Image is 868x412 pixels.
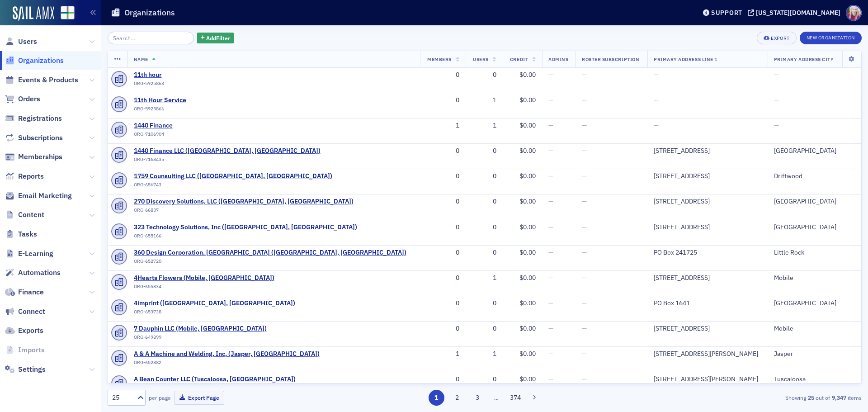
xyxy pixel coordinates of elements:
span: Finance [18,287,44,297]
span: $0.00 [519,197,536,205]
strong: 25 [806,393,816,402]
span: — [582,375,587,383]
span: Tasks [18,229,37,239]
div: Mobile [774,325,855,333]
span: Subscriptions [18,133,63,143]
span: — [582,172,587,180]
div: 0 [426,249,459,257]
span: $0.00 [519,71,536,79]
button: 2 [449,390,465,406]
a: A & A Machine and Welding, Inc, (Jasper, [GEOGRAPHIC_DATA]) [134,350,320,358]
span: $0.00 [519,375,536,383]
div: ORG-5925866 [134,106,216,115]
div: Support [711,9,742,17]
a: 7 Dauphin LLC (Mobile, [GEOGRAPHIC_DATA]) [134,325,267,333]
div: 0 [426,223,459,232]
span: E-Learning [18,249,53,259]
div: Export [771,36,789,41]
span: — [548,197,553,205]
a: 1759 Counsulting LLC ([GEOGRAPHIC_DATA], [GEOGRAPHIC_DATA]) [134,172,332,180]
span: … [490,393,503,402]
a: A Bean Counter LLC (Tuscaloosa, [GEOGRAPHIC_DATA]) [134,375,296,384]
h1: Organizations [124,7,175,18]
a: 323 Technology Solutions, Inc ([GEOGRAPHIC_DATA], [GEOGRAPHIC_DATA]) [134,223,357,232]
span: Users [18,37,37,47]
div: 0 [472,71,496,79]
span: Content [18,210,44,220]
span: — [548,350,553,358]
div: [STREET_ADDRESS] [654,325,761,333]
div: [STREET_ADDRESS] [654,223,761,232]
div: 1 [472,122,496,130]
span: — [654,96,659,104]
span: — [582,324,587,332]
a: Settings [5,365,46,374]
a: Connect [5,307,45,317]
a: Exports [5,326,43,336]
div: Showing out of items [617,393,862,402]
a: 270 Discovery Solutions, LLC ([GEOGRAPHIC_DATA], [GEOGRAPHIC_DATA]) [134,198,354,206]
span: Automations [18,268,61,278]
a: Memberships [5,152,62,162]
span: — [582,223,587,231]
span: Orders [18,94,40,104]
div: PO Box 1641 [654,299,761,308]
span: — [774,71,779,79]
div: ORG-5925863 [134,81,216,90]
div: 0 [472,198,496,206]
div: 0 [472,172,496,180]
span: 360 Design Corporation. Luxe Norwalk (Little Rock, AR) [134,249,406,257]
a: Events & Products [5,75,78,85]
button: Export [757,32,796,44]
a: Organizations [5,56,64,66]
div: 0 [472,375,496,384]
span: 11th Hour Service [134,96,216,104]
button: New Organization [800,32,862,44]
div: 0 [426,198,459,206]
a: Finance [5,287,44,297]
div: 0 [472,325,496,333]
span: 323 Technology Solutions, Inc (Irondale, AL) [134,223,357,232]
span: $0.00 [519,274,536,282]
span: A Bean Counter LLC (Tuscaloosa, AL) [134,375,296,384]
button: [US_STATE][DOMAIN_NAME] [748,9,844,16]
div: 0 [472,249,496,257]
span: — [582,274,587,282]
span: — [548,248,553,256]
a: 4imprint ([GEOGRAPHIC_DATA], [GEOGRAPHIC_DATA]) [134,299,295,308]
span: Primary Address City [774,56,834,62]
a: Content [5,210,44,220]
span: — [548,147,553,155]
a: Tasks [5,229,37,239]
div: ORG-66837 [134,207,354,216]
div: ORG-652720 [134,258,406,267]
a: 360 Design Corporation. [GEOGRAPHIC_DATA] ([GEOGRAPHIC_DATA], [GEOGRAPHIC_DATA]) [134,249,406,257]
div: PO Box 241725 [654,249,761,257]
div: 1 [426,122,459,130]
span: — [654,71,659,79]
div: 0 [472,223,496,232]
a: New Organization [800,33,862,41]
span: Email Marketing [18,191,72,201]
div: Tuscaloosa [774,375,855,384]
img: SailAMX [61,6,75,20]
button: 374 [508,390,524,406]
div: ORG-649899 [134,334,267,343]
span: Add Filter [206,34,230,42]
span: $0.00 [519,147,536,155]
div: Jasper [774,350,855,358]
div: [US_STATE][DOMAIN_NAME] [756,9,840,17]
a: Email Marketing [5,191,72,201]
div: ORG-655834 [134,284,274,293]
span: — [548,172,553,180]
span: $0.00 [519,324,536,332]
span: Primary Address Line 1 [654,56,717,62]
span: Settings [18,365,46,374]
a: 4Hearts Flowers (Mobile, [GEOGRAPHIC_DATA]) [134,274,274,282]
span: Members [427,56,452,62]
span: 1440 Finance LLC (Lexington, AL) [134,147,321,155]
span: — [548,71,553,79]
span: $0.00 [519,96,536,104]
span: $0.00 [519,172,536,180]
span: — [582,121,587,129]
